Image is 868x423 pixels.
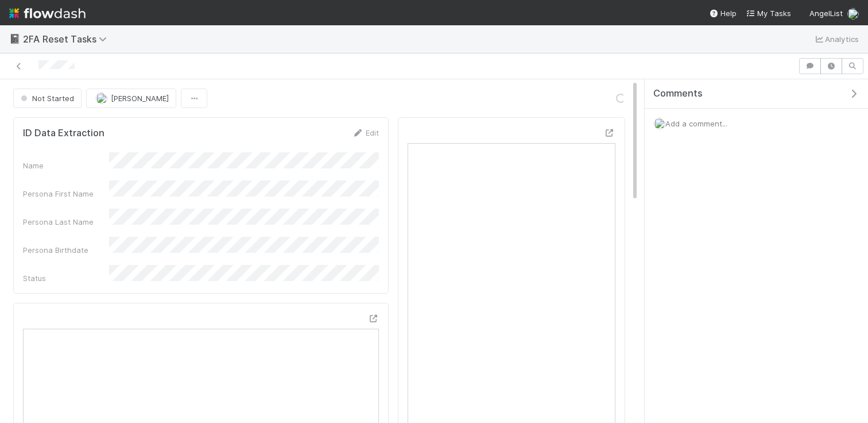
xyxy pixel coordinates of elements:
span: My Tasks [746,9,791,18]
img: avatar_a8b9208c-77c1-4b07-b461-d8bc701f972e.png [96,93,107,104]
img: logo-inverted-e16ddd16eac7371096b0.svg [9,3,86,23]
div: Persona Last Name [23,216,109,228]
span: 📓 [9,34,21,44]
div: Name [23,160,109,171]
div: Persona Birthdate [23,244,109,256]
button: [PERSON_NAME] [86,89,176,108]
div: Persona First Name [23,188,109,199]
img: avatar_a8b9208c-77c1-4b07-b461-d8bc701f972e.png [654,118,665,129]
img: avatar_a8b9208c-77c1-4b07-b461-d8bc701f972e.png [847,8,859,20]
span: Add a comment... [665,119,727,128]
span: Not Started [18,94,74,103]
span: [PERSON_NAME] [111,94,169,103]
span: Comments [653,88,703,99]
span: AngelList [809,9,843,18]
div: Status [23,272,109,284]
div: Help [709,7,737,19]
h5: ID Data Extraction [23,128,104,139]
a: Analytics [813,32,859,46]
a: Edit [352,128,379,137]
a: My Tasks [746,7,791,19]
button: Not Started [13,89,82,108]
span: 2FA Reset Tasks [23,33,113,45]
